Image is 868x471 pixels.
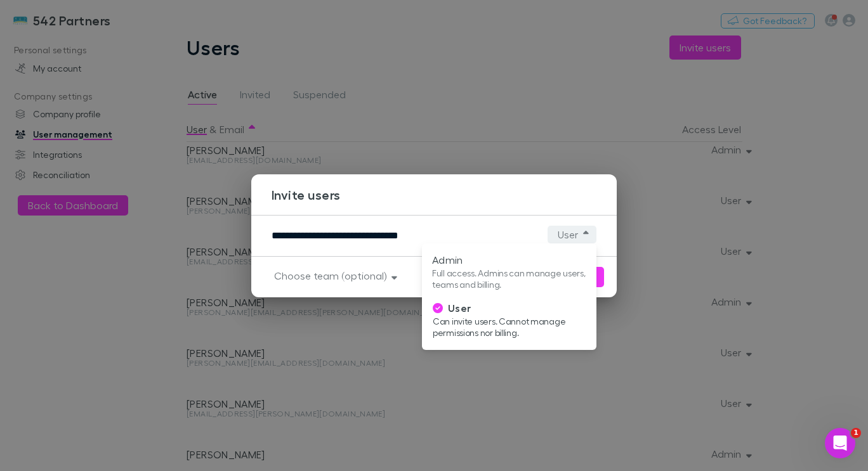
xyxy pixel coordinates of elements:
[422,248,596,294] li: AdminFull access. Admins can manage users, teams and billing.
[432,268,586,290] p: Full access. Admins can manage users, teams and billing.
[433,300,587,316] p: User
[432,252,586,268] p: Admin
[423,297,597,342] li: UserCan invite users. Cannot manage permissions nor billing.
[433,316,587,339] p: Can invite users. Cannot manage permissions nor billing.
[825,428,855,458] iframe: Intercom live chat
[851,428,861,438] span: 1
